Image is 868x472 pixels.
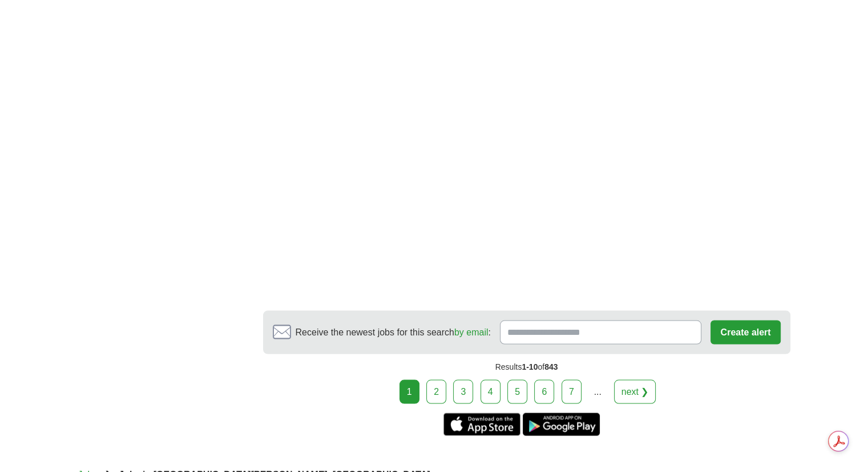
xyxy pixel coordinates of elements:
a: 4 [481,379,500,403]
span: 843 [544,362,558,371]
a: by email [454,327,488,337]
a: next ❯ [614,379,656,403]
a: 2 [426,379,446,403]
a: Get the Android app [523,413,600,435]
a: 3 [453,379,473,403]
button: Create alert [710,320,780,344]
span: Receive the newest jobs for this search : [296,325,491,339]
div: ... [586,380,609,403]
span: 1-10 [522,362,538,371]
div: Results of [263,354,790,379]
div: 1 [399,379,419,403]
a: Get the iPhone app [443,413,520,435]
a: 5 [507,379,527,403]
a: 6 [534,379,554,403]
a: 7 [562,379,582,403]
